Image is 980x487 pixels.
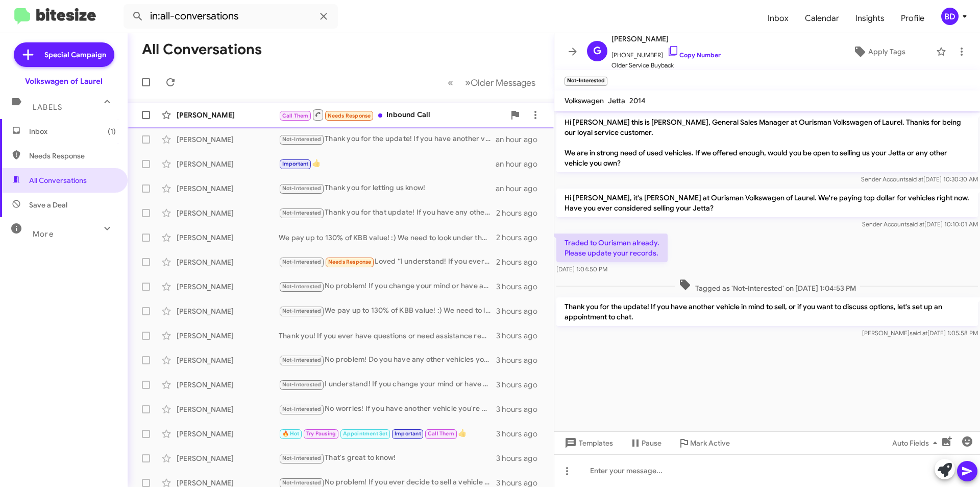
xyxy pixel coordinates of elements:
a: Inbox [759,4,797,33]
span: More [33,229,54,239]
div: [PERSON_NAME] [177,453,279,463]
span: Inbox [29,126,116,136]
nav: Page navigation example [442,72,542,93]
div: 2 hours ago [496,208,546,218]
span: Not-Interested [282,381,322,388]
span: Auto Fields [892,434,941,452]
button: Auto Fields [884,434,949,452]
small: Not-Interested [565,77,607,86]
span: G [593,43,601,59]
span: Special Campaign [44,50,106,60]
div: 3 hours ago [496,453,546,463]
span: Not-Interested [282,479,322,486]
span: « [448,76,453,89]
span: Appointment Set [343,430,388,437]
span: Needs Response [328,259,372,265]
span: Older Service Buyback [611,60,721,71]
div: Thank you for that update! If you have any other vehicles you're considering selling, we would be... [279,207,496,219]
span: Sender Account [DATE] 10:30:30 AM [861,175,978,183]
span: Pause [642,434,661,452]
a: Calendar [797,4,847,33]
span: Sender Account [DATE] 10:10:01 AM [862,220,978,228]
div: [PERSON_NAME] [177,380,279,390]
a: Copy Number [667,51,721,59]
a: Profile [893,4,933,33]
div: [PERSON_NAME] [177,159,279,169]
span: said at [910,329,927,337]
span: Jetta [608,96,625,105]
span: 🔥 Hot [282,430,300,437]
span: (1) [108,126,116,136]
div: Loved “I understand! If you ever decide to sell in the future, feel free to reach out. Have a gre... [279,256,496,268]
div: Thank you! If you ever have questions or need assistance regarding your Touareg in the future, fe... [279,331,496,341]
span: Call Them [428,430,454,437]
span: All Conversations [29,175,87,185]
span: Labels [33,103,62,112]
button: Previous [442,72,459,93]
p: Hi [PERSON_NAME], it's [PERSON_NAME] at Ourisman Volkswagen of Laurel. We're paying top dollar fo... [556,189,978,217]
div: [PERSON_NAME] [177,429,279,439]
div: [PERSON_NAME] [177,404,279,414]
span: Needs Response [328,112,371,119]
div: [PERSON_NAME] [177,208,279,218]
div: 2 hours ago [496,257,546,267]
span: Not-Interested [282,259,322,265]
div: [PERSON_NAME] [177,257,279,267]
span: » [465,76,471,89]
div: Volkswagen of Laurel [25,76,103,86]
span: Not-Interested [282,406,322,412]
div: BD [941,8,959,25]
span: [PHONE_NUMBER] [611,45,721,60]
span: Older Messages [471,77,535,88]
div: 2 hours ago [496,233,546,243]
div: We pay up to 130% of KBB value! :) We need to look under the hood to get you an exact number - so... [279,233,496,243]
a: Special Campaign [14,42,114,67]
div: 3 hours ago [496,404,546,414]
span: [DATE] 1:04:50 PM [556,265,607,273]
div: Thank you for the update! If you have another vehicle in mind to sell, or if you want to discuss ... [279,133,496,145]
div: [PERSON_NAME] [177,183,279,194]
span: Not-Interested [282,455,322,461]
p: Thank you for the update! If you have another vehicle in mind to sell, or if you want to discuss ... [556,297,978,326]
div: 3 hours ago [496,331,546,341]
div: No problem! Do you have any other vehicles you might consider selling? Let’s discuss your options! [279,354,496,366]
div: an hour ago [496,183,546,194]
div: 👍 [279,158,496,170]
div: No problem! If you change your mind or have any questions in the future, feel free to reach out. ... [279,281,496,292]
span: Important [282,160,309,167]
div: an hour ago [496,134,546,145]
button: Next [459,72,542,93]
button: BD [933,8,969,25]
span: Tagged as 'Not-Interested' on [DATE] 1:04:53 PM [675,279,860,293]
span: Apply Tags [868,42,905,61]
button: Pause [621,434,670,452]
span: Call Them [282,112,309,119]
div: [PERSON_NAME] [177,233,279,243]
a: Insights [847,4,893,33]
span: Mark Active [690,434,730,452]
span: [PERSON_NAME] [611,33,721,45]
div: [PERSON_NAME] [177,331,279,341]
div: Inbound Call [279,108,505,121]
div: [PERSON_NAME] [177,110,279,120]
h1: All Conversations [142,41,262,58]
div: 3 hours ago [496,380,546,390]
div: 3 hours ago [496,355,546,365]
span: [PERSON_NAME] [DATE] 1:05:58 PM [862,329,978,337]
span: Templates [562,434,613,452]
div: [PERSON_NAME] [177,282,279,292]
div: No worries! If you have another vehicle you're considering selling, I'd love to discuss it. Let m... [279,403,496,415]
span: Not-Interested [282,283,322,290]
span: Important [395,430,421,437]
span: Not-Interested [282,357,322,363]
div: 3 hours ago [496,306,546,316]
p: Hi [PERSON_NAME] this is [PERSON_NAME], General Sales Manager at Ourisman Volkswagen of Laurel. T... [556,113,978,172]
span: said at [905,175,923,183]
span: said at [906,220,924,228]
span: Not-Interested [282,210,322,216]
span: Try Pausing [306,430,336,437]
div: [PERSON_NAME] [177,134,279,145]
